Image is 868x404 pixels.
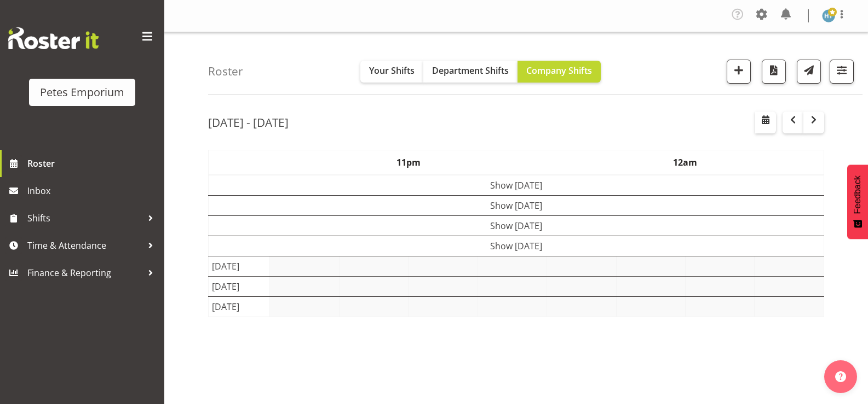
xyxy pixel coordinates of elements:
[208,115,289,130] h2: [DATE] - [DATE]
[209,256,270,277] td: [DATE]
[547,150,824,175] th: 12am
[847,165,868,239] button: Feedback - Show survey
[369,65,415,77] span: Your Shifts
[822,9,835,22] img: helena-tomlin701.jpg
[27,210,142,226] span: Shifts
[209,297,270,317] td: [DATE]
[27,237,142,254] span: Time & Attendance
[797,60,821,84] button: Send a list of all shifts for the selected filtered period to all rostered employees.
[755,112,776,133] button: Select a specific date within the roster.
[40,84,124,101] div: Petes Emporium
[360,61,423,83] button: Your Shifts
[209,175,824,196] td: Show [DATE]
[853,175,863,214] span: Feedback
[209,236,824,256] td: Show [DATE]
[27,265,142,281] span: Finance & Reporting
[208,65,243,78] h4: Roster
[270,150,547,175] th: 11pm
[8,27,99,49] img: Rosterit website logo
[762,60,786,84] button: Download a PDF of the roster according to the set date range.
[423,61,518,83] button: Department Shifts
[209,216,824,236] td: Show [DATE]
[432,65,509,77] span: Department Shifts
[727,60,751,84] button: Add a new shift
[209,277,270,297] td: [DATE]
[209,196,824,216] td: Show [DATE]
[835,371,846,382] img: help-xxl-2.png
[526,65,592,77] span: Company Shifts
[830,60,854,84] button: Filter Shifts
[27,155,159,172] span: Roster
[27,183,159,199] span: Inbox
[518,61,601,83] button: Company Shifts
